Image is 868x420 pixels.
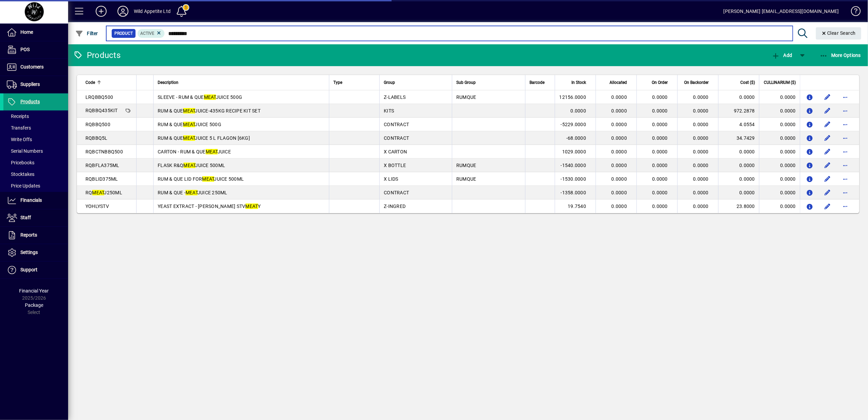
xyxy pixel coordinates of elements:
span: 1029.0000 [562,149,586,154]
button: More options [840,146,851,157]
span: LRQBBQ500 [85,94,113,100]
a: Stocktakes [3,168,68,180]
span: 0.0000 [612,94,627,100]
span: Code [85,79,95,86]
td: 0.0000 [759,186,800,199]
span: YEAST EXTRACT - [PERSON_NAME] STV Y [158,204,261,209]
button: Edit [822,119,833,130]
a: Staff [3,209,68,226]
span: 0.0000 [612,135,627,141]
button: Edit [822,160,833,171]
td: 0.0000 [718,145,759,159]
span: RQBCTNBBQ500 [85,149,123,154]
button: More options [840,92,851,103]
em: MEAT [184,163,195,168]
span: X LIDS [384,176,398,182]
span: Home [20,29,33,35]
button: More options [840,201,851,212]
span: Sub Group [456,79,476,86]
div: Code [85,79,132,86]
div: Description [158,79,325,86]
mat-chip: Activation Status: Active [138,29,165,38]
span: 0.0000 [652,149,668,154]
button: Edit [822,105,833,116]
span: Products [20,99,40,104]
span: YOHLYSTV [85,204,109,209]
button: More options [840,174,851,184]
span: 0.0000 [612,149,627,154]
a: Customers [3,59,68,76]
td: 972.2878 [718,104,759,118]
span: Description [158,79,178,86]
em: MEAT [92,190,104,195]
span: Customers [20,64,44,70]
span: Price Updates [7,183,40,189]
span: CONTRACT [384,190,409,195]
span: RUMQUE [456,163,476,168]
span: -5229.0000 [561,122,586,127]
span: Package [25,302,43,308]
a: Pricebooks [3,157,68,168]
a: Financials [3,192,68,209]
span: RQ J250ML [85,190,122,195]
div: Wild Appetite Ltd [134,6,171,17]
td: 0.0000 [759,199,800,213]
td: 34.7429 [718,131,759,145]
button: Add [770,49,794,61]
span: Stocktakes [7,171,34,177]
span: 0.0000 [652,108,668,114]
td: 0.0000 [759,118,800,131]
span: RUM & QUE JUICE 5 L FLAGON [6KG] [158,135,250,141]
span: 0.0000 [612,122,627,127]
button: More options [840,160,851,171]
td: 0.0000 [759,104,800,118]
em: MEAT [206,149,218,154]
button: Edit [822,187,833,198]
a: Serial Numbers [3,145,68,157]
button: Edit [822,133,833,144]
button: More options [840,105,851,116]
span: RUM & QUE JUICE-435KG RECIPE KIT SET [158,108,261,114]
div: Products [73,50,121,61]
span: -68.0000 [566,135,586,141]
span: RQBBQ500 [85,122,110,127]
span: Support [20,267,37,272]
a: Write Offs [3,134,68,145]
div: Group [384,79,448,86]
td: 0.0000 [759,145,800,159]
span: 19.7540 [568,204,586,209]
span: In Stock [571,79,586,86]
span: RUM & QUE LID FOR JUICE 500ML [158,176,244,182]
span: 0.0000 [612,163,627,168]
span: Z-LABELS [384,94,406,100]
div: Allocated [600,79,633,86]
td: 23.8000 [718,199,759,213]
span: Serial Numbers [7,148,43,154]
span: 0.0000 [612,204,627,209]
span: 0.0000 [652,94,668,100]
td: 0.0000 [759,172,800,186]
span: Clear Search [821,30,856,36]
span: RUM & QUE JUICE 500G [158,122,221,127]
span: Financials [20,197,42,203]
span: Filter [75,31,98,36]
button: Profile [112,5,134,17]
span: 0.0000 [693,176,709,182]
span: More Options [820,52,861,58]
span: 0.0000 [652,122,668,127]
div: Barcode [530,79,551,86]
a: Settings [3,244,68,261]
div: [PERSON_NAME] [EMAIL_ADDRESS][DOMAIN_NAME] [724,6,839,17]
div: Type [333,79,375,86]
em: MEAT [183,122,195,127]
span: Pricebooks [7,160,34,165]
span: KITS [384,108,394,114]
span: Active [140,31,154,36]
span: Type [333,79,342,86]
span: Allocated [610,79,627,86]
a: Home [3,24,68,41]
td: 0.0000 [718,172,759,186]
button: Edit [822,146,833,157]
button: More Options [818,49,863,61]
td: 0.0000 [718,186,759,199]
